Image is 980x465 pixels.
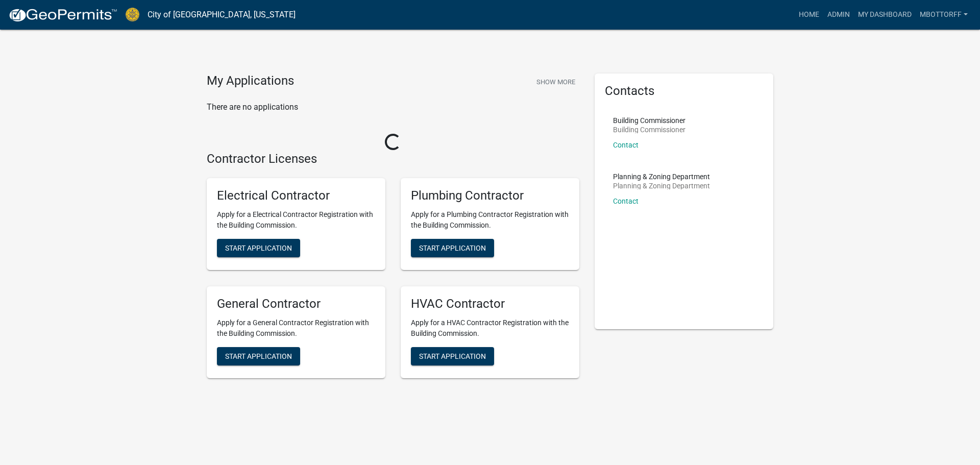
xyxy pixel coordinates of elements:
h5: HVAC Contractor [411,297,569,311]
a: Admin [823,5,854,25]
p: Apply for a HVAC Contractor Registration with the Building Commission. [411,317,569,339]
p: There are no applications [207,101,579,113]
h4: My Applications [207,74,294,89]
h5: General Contractor [217,297,375,311]
a: Home [795,5,823,25]
p: Building Commissioner [613,117,685,124]
span: Start Application [419,244,486,252]
a: City of [GEOGRAPHIC_DATA], [US_STATE] [148,6,296,23]
a: Mbottorff [916,5,972,25]
button: Start Application [411,239,494,257]
h5: Electrical Contractor [217,188,375,203]
span: Start Application [419,352,486,360]
button: Start Application [217,347,300,365]
p: Building Commissioner [613,126,685,133]
p: Apply for a Electrical Contractor Registration with the Building Commission. [217,209,375,231]
h4: Contractor Licenses [207,152,579,166]
p: Planning & Zoning Department [613,182,710,189]
span: Start Application [225,244,292,252]
p: Apply for a Plumbing Contractor Registration with the Building Commission. [411,209,569,231]
button: Show More [532,74,579,90]
img: City of Jeffersonville, Indiana [126,8,139,21]
span: Start Application [225,352,292,360]
p: Planning & Zoning Department [613,173,710,180]
h5: Contacts [605,84,763,99]
button: Start Application [217,239,300,257]
button: Start Application [411,347,494,365]
h5: Plumbing Contractor [411,188,569,203]
a: Contact [613,141,639,149]
p: Apply for a General Contractor Registration with the Building Commission. [217,317,375,339]
a: My Dashboard [854,5,916,25]
a: Contact [613,197,639,205]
